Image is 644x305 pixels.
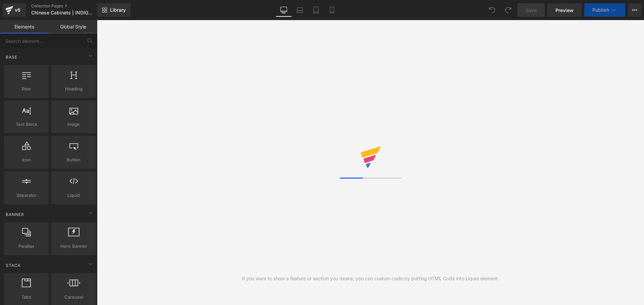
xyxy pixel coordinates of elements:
button: Redo [501,3,515,17]
span: Preview [555,7,574,14]
a: Laptop [292,3,308,17]
span: Chinese Cabinets | INDIGO ANTIQUES [31,10,96,15]
button: More [628,3,641,17]
span: Carousel [53,294,94,301]
span: Text Block [6,121,47,128]
span: Banner [5,211,25,218]
div: If you want to show a feature or section you desire, you can custom code by putting HTML Code int... [242,275,499,282]
span: Library [110,7,126,13]
button: Publish [584,3,625,17]
a: Preview [547,3,582,17]
a: v6 [3,3,26,17]
a: Collection Pages [31,3,108,9]
a: Desktop [276,3,292,17]
span: Liquid [53,192,94,199]
span: Separator [6,192,47,199]
span: Save [526,7,537,14]
span: Base [5,54,18,60]
button: Undo [485,3,499,17]
span: Parallax [6,243,47,250]
span: Heading [53,85,94,92]
a: Mobile [324,3,340,17]
span: Publish [592,7,609,13]
span: Button [53,156,94,163]
a: Tablet [308,3,324,17]
div: v6 [13,6,22,14]
span: Row [6,85,47,92]
span: Image [53,121,94,128]
span: Icon [6,156,47,163]
a: New Library [97,3,130,17]
a: Global Style [49,20,97,33]
span: Hero Banner [53,243,94,250]
span: Stack [5,262,21,269]
span: Tabs [6,294,47,301]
